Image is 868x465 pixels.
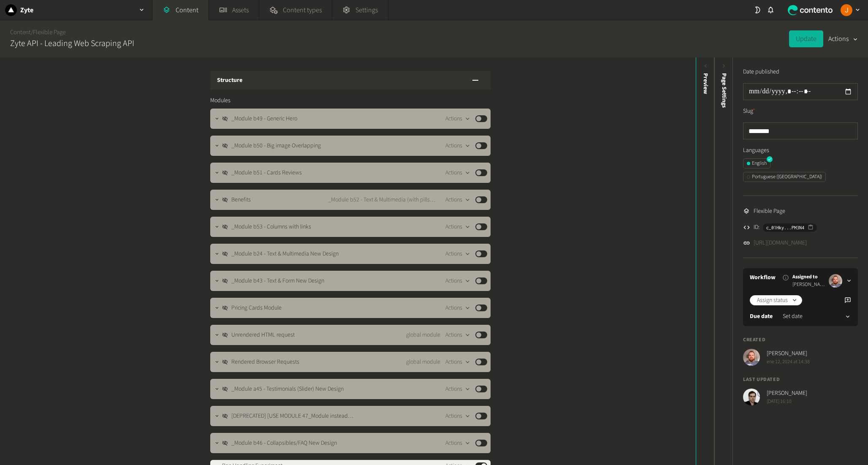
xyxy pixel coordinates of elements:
[445,141,470,151] button: Actions
[754,239,807,247] a: [URL][DOMAIN_NAME]
[767,358,810,366] span: ene 12, 2024 at 14:38
[231,196,251,204] span: Benefits
[750,312,773,321] label: Due date
[445,438,470,448] button: Actions
[743,107,755,116] label: Slug
[750,295,802,305] button: Assign status
[828,30,858,47] button: Actions
[743,389,760,405] img: Vinicius Machado
[747,160,767,167] div: English
[743,172,826,182] button: Portuguese ([GEOGRAPHIC_DATA])
[829,274,842,288] img: Erik Galiana Farell
[445,330,470,340] button: Actions
[445,276,470,286] button: Actions
[406,358,440,367] span: global module
[445,411,470,421] button: Actions
[743,376,858,383] h4: Last updated
[231,412,355,421] span: [DEPRECATED] [USE MODULE 47_Module instead] a3D - Home Cards New Design
[743,68,779,76] label: Date published
[763,223,817,232] button: c_01Hky...PM3N4
[783,312,803,321] span: Set date
[445,303,470,313] button: Actions
[445,114,470,124] button: Actions
[210,96,231,105] span: Modules
[750,273,776,282] a: Workflow
[231,304,282,313] span: Pricing Cards Module
[231,331,295,340] span: Unrendered HTML request
[789,30,823,47] button: Update
[754,223,759,232] span: ID:
[743,349,760,366] img: Erik Galiana Farell
[231,277,324,286] span: _Module b43 - Text & Form New Design
[767,389,807,398] span: [PERSON_NAME]
[701,73,710,94] div: Preview
[10,28,31,37] a: Content
[445,168,470,178] button: Actions
[406,331,440,340] span: global module
[767,398,807,405] span: [DATE] 16:10
[231,385,344,394] span: _Module a45 - Testimonials (Slider) New Design
[231,250,339,258] span: _Module b24 - Text & Multimedia New Design
[231,141,321,150] span: _Module b50 - Big image Overlapping
[767,349,810,358] span: [PERSON_NAME]
[231,439,337,448] span: _Module b46 - Collapsibles/FAQ New Design
[754,207,785,216] span: Flexible Page
[445,384,470,394] button: Actions
[31,28,33,37] span: /
[747,173,822,181] div: Portuguese ([GEOGRAPHIC_DATA])
[743,336,858,344] h4: Created
[355,5,378,15] span: Settings
[283,5,322,15] span: Content types
[445,222,470,232] button: Actions
[33,28,65,37] a: Flexible Page
[231,223,311,231] span: _Module b53 - Columns with links
[445,195,470,205] button: Actions
[445,249,470,259] button: Actions
[792,273,825,281] span: Assigned to
[217,76,242,85] h3: Structure
[743,158,770,169] button: English
[20,5,33,15] h2: Zyte
[757,296,788,305] span: Assign status
[743,146,858,155] label: Languages
[841,4,852,16] img: Josu Escalada
[792,281,825,288] span: [PERSON_NAME]
[766,224,804,231] span: c_01Hky...PM3N4
[5,4,17,16] img: Zyte
[445,357,470,367] button: Actions
[231,358,299,367] span: Rendered Browser Requests
[10,37,134,50] h2: Zyte API - Leading Web Scraping API
[328,196,440,204] span: _Module b52 - Text & Multimedia (with pills and/or lists) New Design
[231,169,302,177] span: _Module b51 - Cards Reviews
[720,73,729,108] span: Page Settings
[231,114,297,123] span: _Module b49 - Generic Hero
